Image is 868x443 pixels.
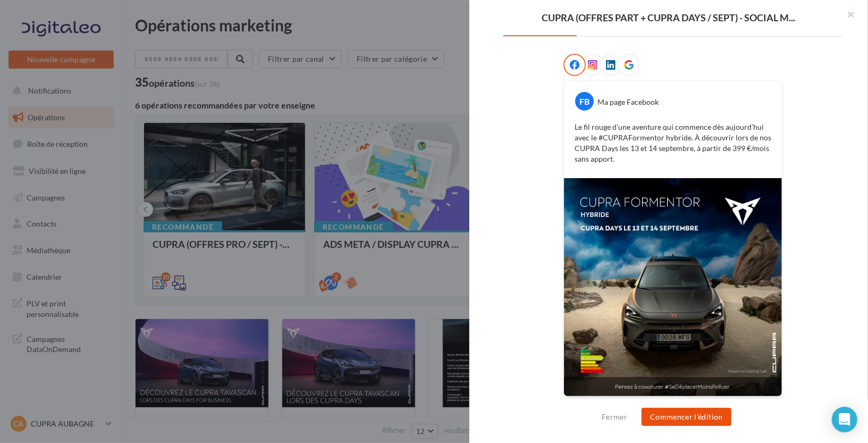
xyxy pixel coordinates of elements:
button: Fermer [597,411,631,423]
div: Ma page Facebook [597,97,659,107]
p: Le fil rouge d’une aventure qui commence dès aujourd’hui avec le #CUPRAFormentor hybride. À décou... [575,122,771,164]
span: CUPRA (OFFRES PART + CUPRA DAYS / SEPT) - SOCIAL M... [542,13,796,22]
div: La prévisualisation est non-contractuelle [563,397,782,411]
div: FB [575,92,594,111]
div: Open Intercom Messenger [832,407,857,432]
button: Commencer l'édition [642,408,731,426]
